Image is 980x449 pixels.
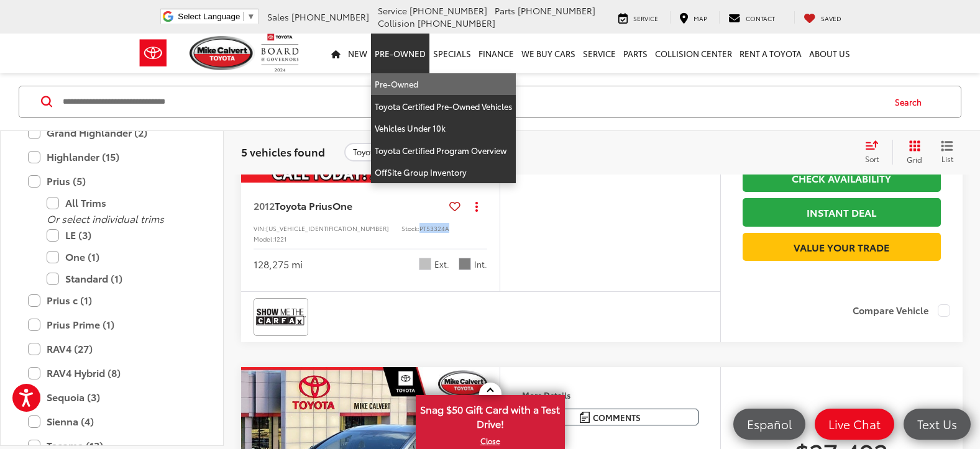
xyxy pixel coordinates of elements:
a: Español [733,409,805,440]
a: Service [609,11,667,24]
a: Finance [475,34,518,73]
span: Grid [907,154,922,165]
a: 2012Toyota PriusOne [254,199,444,212]
span: Service [378,4,407,17]
a: Service [579,34,620,73]
a: My Saved Vehicles [794,11,851,24]
span: 1221 [274,234,286,243]
span: [PHONE_NUMBER] [410,4,487,17]
span: Parts [495,4,515,17]
a: Rent a Toyota [736,34,805,73]
a: Vehicles Under 10k [371,117,516,140]
a: About Us [805,34,854,73]
span: PT53324A [419,224,449,233]
label: One (1) [47,246,196,268]
span: Silver [419,258,431,270]
button: Actions [465,195,487,217]
span: [US_VEHICLE_IDENTIFICATION_NUMBER] [266,224,389,233]
span: Map [694,14,707,23]
span: Contact [746,14,775,23]
img: Comments [580,412,590,422]
span: 5 vehicles found [241,144,325,159]
img: View CARFAX report [256,301,306,333]
label: Prius c (1) [28,289,196,311]
a: Value Your Trade [743,233,941,261]
span: ​ [243,12,244,21]
label: Compare Vehicle [853,304,950,317]
button: remove Toyota [344,143,398,161]
span: ▼ [247,12,255,21]
span: [PHONE_NUMBER] [418,17,495,29]
span: List [941,153,953,164]
span: Sales [267,11,289,23]
span: Live Chat [822,416,887,432]
span: One [332,198,352,212]
i: Or select individual trims [47,212,164,226]
a: New [344,34,371,73]
a: Toyota Certified Program Overview [371,140,516,162]
span: VIN: [254,224,266,233]
label: RAV4 (27) [28,338,196,360]
span: Ext. [434,258,449,270]
span: Toyota [353,147,378,157]
span: [PHONE_NUMBER] [518,4,595,17]
span: Int. [474,258,487,270]
span: Model: [254,234,274,243]
img: Mike Calvert Toyota [190,36,255,70]
a: Text Us [904,409,971,440]
a: Collision Center [651,34,736,73]
a: Contact [719,11,784,24]
button: List View [932,140,963,165]
input: Search by Make, Model, or Keyword [62,87,883,117]
a: Toyota Certified Pre-Owned Vehicles [371,96,516,118]
a: Parts [620,34,651,73]
a: Pre-Owned [371,73,516,96]
a: OffSite Group Inventory [371,161,516,183]
a: Home [327,34,344,73]
a: Pre-Owned [371,34,429,73]
span: Text Us [911,416,963,432]
div: 128,275 mi [254,257,303,271]
label: Sequoia (3) [28,386,196,408]
a: Instant Deal [743,198,941,226]
a: Map [670,11,717,24]
button: Select sort value [859,140,892,165]
span: [PHONE_NUMBER] [291,11,369,23]
span: Sort [865,153,879,164]
span: Select Language [178,12,240,21]
button: Grid View [892,140,932,165]
a: WE BUY CARS [518,34,579,73]
span: Toyota Prius [275,198,332,212]
a: Specials [429,34,475,73]
span: 2012 [254,198,275,212]
button: Comments [522,409,698,425]
span: Saved [821,14,841,23]
a: Check Availability [743,164,941,192]
label: Standard (1) [47,268,196,289]
label: RAV4 Hybrid (8) [28,362,196,384]
span: Service [633,14,658,23]
h4: More Details [522,391,698,399]
img: Toyota [130,33,176,73]
label: All Trims [47,193,196,214]
span: Snag $50 Gift Card with a Test Drive! [417,396,564,434]
span: Misty Gray [459,258,471,270]
label: Grand Highlander (2) [28,122,196,144]
a: Live Chat [815,409,894,440]
span: Stock: [401,224,419,233]
label: Highlander (15) [28,147,196,168]
button: Search [883,86,940,117]
a: Select Language​ [178,12,255,21]
span: dropdown dots [475,201,478,211]
label: Prius (5) [28,171,196,193]
span: Español [741,416,798,432]
label: Sienna (4) [28,410,196,432]
label: LE (3) [47,224,196,246]
label: Prius Prime (1) [28,314,196,335]
span: Comments [593,412,641,424]
span: Collision [378,17,415,29]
